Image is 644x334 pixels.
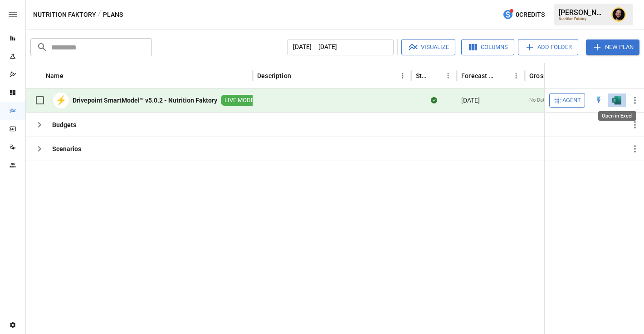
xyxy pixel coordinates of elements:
[98,9,101,20] div: /
[416,72,428,79] div: Status
[559,8,606,17] div: [PERSON_NAME]
[631,69,644,82] button: Sort
[529,72,555,79] div: Gross Margin
[33,9,96,20] button: Nutrition Faktory
[549,93,585,108] button: Agent
[46,72,63,79] div: Name
[499,6,548,23] button: 0Credits
[429,69,442,82] button: Sort
[594,96,603,105] div: Open in Quick Edit
[529,97,547,104] span: No Data
[457,88,525,113] div: [DATE]
[257,72,291,79] div: Description
[516,9,545,20] span: 0 Credits
[401,39,455,55] button: Visualize
[64,69,77,82] button: Sort
[594,96,603,105] img: quick-edit-flash.b8aec18c.svg
[612,96,621,105] img: g5qfjXmAAAAABJRU5ErkJggg==
[612,96,621,105] div: Open in Excel
[52,144,81,153] b: Scenarios
[442,69,454,82] button: Status column menu
[510,69,522,82] button: Forecast start column menu
[497,69,510,82] button: Sort
[292,69,305,82] button: Sort
[518,39,578,55] button: Add Folder
[606,2,631,27] button: Ciaran Nugent
[461,72,496,79] div: Forecast start
[52,120,76,129] b: Budgets
[73,96,217,105] b: Drivepoint SmartModel™ v5.0.2 - Nutrition Faktory
[287,39,394,55] button: [DATE] – [DATE]
[598,111,636,121] div: Open in Excel
[461,39,514,55] button: Columns
[431,96,437,105] div: Sync complete
[53,93,69,108] div: ⚡
[562,95,581,106] span: Agent
[221,96,261,105] span: LIVE MODEL
[586,39,639,55] button: New Plan
[611,7,626,22] img: Ciaran Nugent
[396,69,409,82] button: Description column menu
[559,17,606,21] div: Nutrition Faktory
